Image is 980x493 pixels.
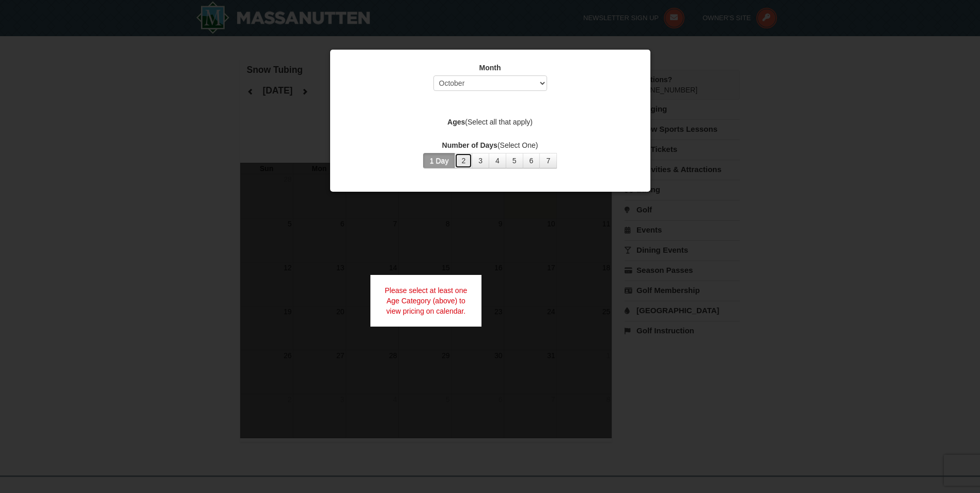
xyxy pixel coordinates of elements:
button: 6 [523,153,540,168]
label: (Select all that apply) [343,117,637,127]
button: 3 [472,153,489,168]
button: 1 Day [423,153,456,168]
button: 7 [539,153,557,168]
div: Please select at least one Age Category (above) to view pricing on calendar. [370,275,482,327]
button: 5 [506,153,523,168]
label: (Select One) [343,140,637,150]
strong: Month [479,64,501,72]
strong: Ages [447,118,465,126]
button: 2 [455,153,472,168]
strong: Number of Days [442,141,497,149]
button: 4 [489,153,506,168]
